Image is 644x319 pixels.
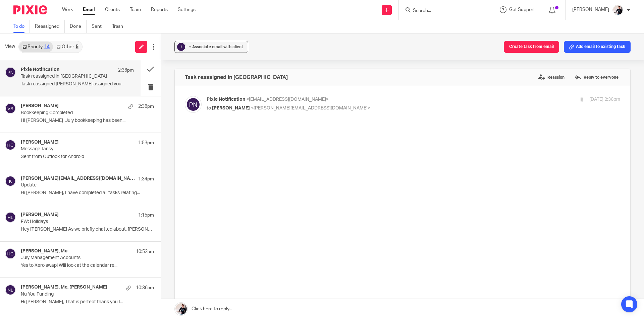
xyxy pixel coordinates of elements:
label: Reply to everyone [573,72,620,82]
p: Hi [PERSON_NAME] July bookkeeping has been... [21,118,154,124]
h4: [PERSON_NAME] [21,212,59,218]
img: svg%3E [5,176,16,186]
a: Email [83,6,95,13]
a: Clients [105,6,120,13]
p: 10:36am [136,285,154,291]
p: Hi [PERSON_NAME], I have completed all tasks relating... [21,190,154,196]
p: 2:36pm [138,103,154,110]
a: Reassigned [35,20,65,33]
h4: Pixie Notification [21,67,59,73]
a: Reports [151,6,168,13]
p: Bookkeeping Completed [21,110,127,116]
img: svg%3E [5,67,16,78]
input: Search [412,8,473,14]
p: Message Tansy [21,146,127,152]
div: 14 [44,45,50,49]
p: FW: Holidays [21,219,127,225]
img: Pixie [13,5,47,14]
p: Hi [PERSON_NAME], That is perfect thank you I... [21,299,154,305]
p: [PERSON_NAME] [572,6,609,13]
button: Create task from email [504,41,559,53]
span: Get Support [509,7,535,12]
p: July Management Accounts [21,255,127,261]
img: AV307615.jpg [612,5,623,15]
a: To do [13,20,30,33]
a: Done [70,20,87,33]
a: Other5 [53,42,82,52]
p: [DATE] 2:36pm [589,96,620,103]
a: Work [62,6,73,13]
a: Sent [92,20,107,33]
button: Add email to existing task [564,41,631,53]
p: Update [21,182,127,188]
a: Trash [112,20,128,33]
div: ? [177,43,185,51]
button: ? + Associate email with client [174,41,248,53]
p: 1:34pm [138,176,154,182]
span: [PERSON_NAME] [212,106,250,110]
p: Yes to Xero swap! Will look at the calendar re... [21,263,154,268]
span: + Associate email with client [189,45,243,49]
img: svg%3E [5,103,16,114]
a: Settings [178,6,196,13]
span: <[PERSON_NAME][EMAIL_ADDRESS][DOMAIN_NAME]> [251,106,370,110]
label: Reassign [537,72,566,82]
h4: [PERSON_NAME] [21,140,59,145]
h4: [PERSON_NAME], Me, [PERSON_NAME] [21,285,107,290]
p: Hey [PERSON_NAME] As we briefly chatted about, [PERSON_NAME]... [21,227,154,232]
div: 5 [76,45,78,49]
p: 1:15pm [138,212,154,219]
img: svg%3E [5,285,16,295]
h4: Task reassigned in [GEOGRAPHIC_DATA] [185,74,288,81]
p: 1:53pm [138,140,154,146]
span: to [207,106,211,110]
p: Task reassigned in [GEOGRAPHIC_DATA] [21,74,111,79]
h4: [PERSON_NAME], Me [21,248,67,254]
p: 2:36pm [118,67,134,74]
img: svg%3E [185,96,202,113]
img: svg%3E [5,212,16,223]
span: View [5,43,15,50]
a: Priority14 [19,42,53,52]
img: svg%3E [5,140,16,150]
h4: [PERSON_NAME] [21,103,59,109]
img: svg%3E [5,248,16,259]
a: Team [130,6,141,13]
p: Nu You Funding [21,292,127,297]
p: Sent from Outlook for Android [21,154,154,160]
span: Pixie Notification [207,97,245,102]
p: 10:52am [136,248,154,255]
p: Task reassigned [PERSON_NAME] assigned you... [21,81,134,87]
h4: [PERSON_NAME][EMAIL_ADDRESS][DOMAIN_NAME] [21,176,135,181]
span: <[EMAIL_ADDRESS][DOMAIN_NAME]> [246,97,329,102]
